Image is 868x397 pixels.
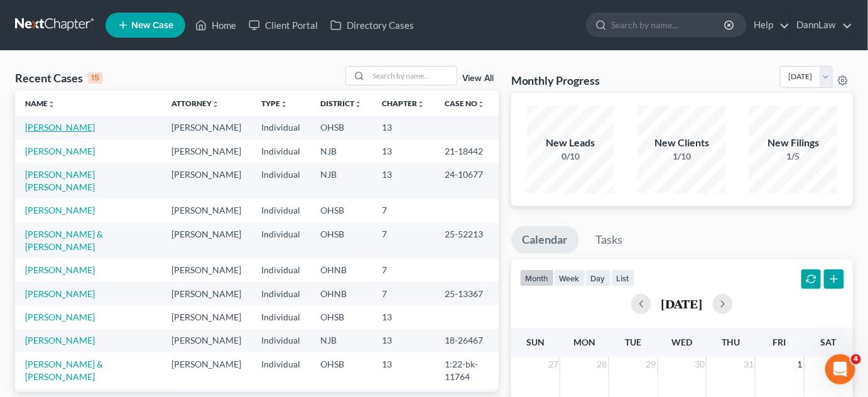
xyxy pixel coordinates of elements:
td: Individual [251,352,310,388]
a: [PERSON_NAME] & [PERSON_NAME] [25,359,103,382]
i: unfold_more [354,101,362,108]
span: 4 [851,354,861,364]
a: [PERSON_NAME] [25,335,95,345]
button: list [611,269,635,286]
span: 31 [742,357,755,372]
td: Individual [251,282,310,305]
td: OHSB [310,199,372,222]
td: [PERSON_NAME] [161,163,251,198]
td: OHSB [310,352,372,388]
div: 1/10 [638,150,726,163]
a: View All [462,74,494,83]
span: 30 [693,357,706,372]
button: day [585,269,611,286]
td: 1:22-bk-11764 [435,352,498,388]
a: Tasks [585,226,634,254]
a: [PERSON_NAME] [25,264,95,275]
td: 7 [372,282,435,305]
a: Help [747,14,789,36]
td: OHSB [310,222,372,258]
td: Individual [251,163,310,198]
td: [PERSON_NAME] [161,329,251,352]
h3: Monthly Progress [511,73,600,88]
td: 7 [372,258,435,281]
div: 1/5 [749,150,837,163]
td: 13 [372,139,435,163]
span: Mon [573,337,595,347]
span: Wed [671,337,692,347]
a: Districtunfold_more [320,99,362,108]
span: 29 [645,357,658,372]
i: unfold_more [280,101,288,108]
h2: [DATE] [661,297,703,310]
span: Tue [625,337,641,347]
td: Individual [251,116,310,139]
i: unfold_more [212,101,219,108]
td: 13 [372,305,435,329]
td: [PERSON_NAME] [161,139,251,163]
td: 18-26467 [435,329,498,352]
a: Attorneyunfold_more [171,99,219,108]
input: Search by name... [369,67,457,85]
td: 21-18442 [435,139,498,163]
td: NJB [310,329,372,352]
i: unfold_more [477,101,485,108]
a: [PERSON_NAME] & [PERSON_NAME] [25,229,103,252]
td: OHNB [310,282,372,305]
td: [PERSON_NAME] [161,305,251,329]
span: 28 [596,357,609,372]
a: Calendar [511,226,579,254]
a: Typeunfold_more [261,99,288,108]
td: 25-13367 [435,282,498,305]
td: OHSB [310,305,372,329]
a: Client Portal [242,14,324,36]
td: 13 [372,163,435,198]
a: Chapterunfold_more [382,99,425,108]
td: OHNB [310,258,372,281]
td: 13 [372,352,435,388]
td: NJB [310,139,372,163]
td: 13 [372,329,435,352]
a: [PERSON_NAME] [25,122,95,133]
div: 0/10 [527,150,615,163]
span: Fri [773,337,786,347]
div: New Leads [527,136,615,150]
td: OHSB [310,116,372,139]
a: Directory Cases [324,14,420,36]
span: 1 [796,357,804,372]
a: [PERSON_NAME] [25,146,95,156]
td: NJB [310,163,372,198]
td: Individual [251,258,310,281]
i: unfold_more [48,101,55,108]
a: DannLaw [791,14,852,36]
td: [PERSON_NAME] [161,352,251,388]
span: New Case [131,21,173,30]
td: 24-10677 [435,163,498,198]
td: [PERSON_NAME] [161,222,251,258]
td: Individual [251,139,310,163]
td: Individual [251,199,310,222]
div: 15 [88,72,102,84]
td: 25-52213 [435,222,498,258]
td: Individual [251,222,310,258]
div: New Filings [749,136,837,150]
td: Individual [251,329,310,352]
td: [PERSON_NAME] [161,282,251,305]
td: 7 [372,199,435,222]
td: Individual [251,305,310,329]
button: week [554,269,585,286]
td: [PERSON_NAME] [161,199,251,222]
a: Home [189,14,242,36]
a: [PERSON_NAME] [25,288,95,299]
span: 27 [547,357,560,372]
span: Sat [821,337,837,347]
a: [PERSON_NAME] [PERSON_NAME] [25,169,95,192]
a: [PERSON_NAME] [25,312,95,322]
div: New Clients [638,136,726,150]
td: 7 [372,222,435,258]
i: unfold_more [417,101,425,108]
div: Recent Cases [15,70,102,85]
span: Thu [722,337,740,347]
td: 13 [372,116,435,139]
a: Nameunfold_more [25,99,55,108]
